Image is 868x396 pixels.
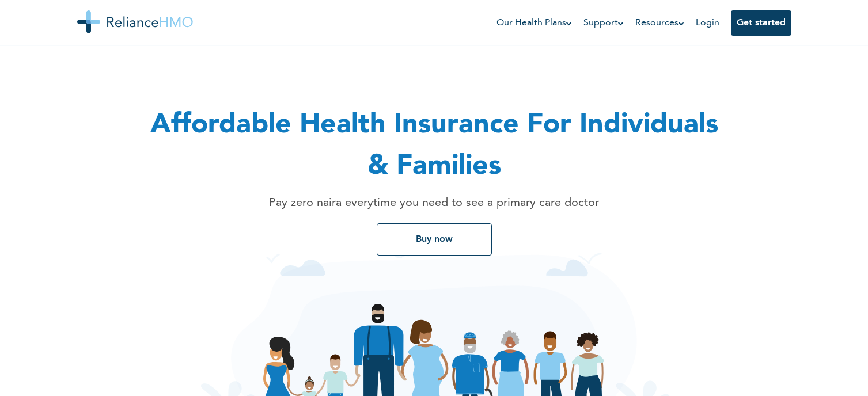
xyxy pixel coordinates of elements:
[496,16,572,30] a: Our Health Plans
[696,18,719,28] a: Login
[583,16,624,30] a: Support
[731,10,791,36] button: Get started
[77,10,193,33] img: Reliance HMO's Logo
[146,105,722,188] h1: Affordable Health Insurance For Individuals & Families
[635,16,684,30] a: Resources
[175,195,693,212] p: Pay zero naira everytime you need to see a primary care doctor
[377,223,492,256] button: Buy now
